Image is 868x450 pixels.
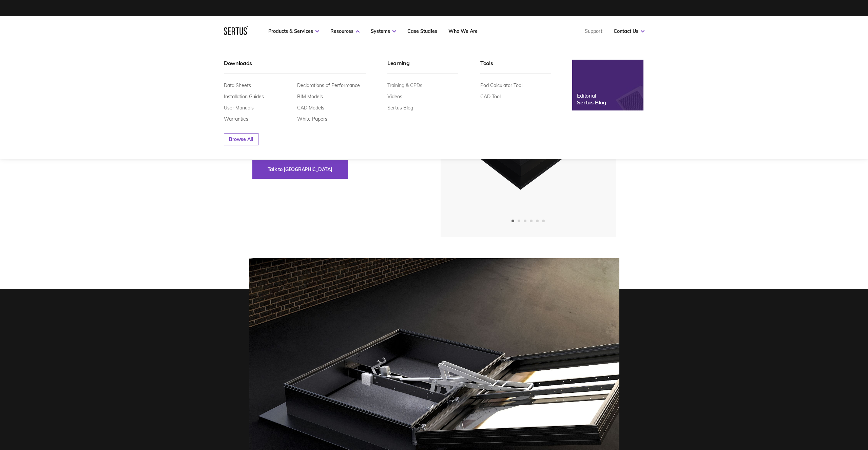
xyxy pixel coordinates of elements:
[585,28,602,34] a: Support
[387,94,402,100] a: Videos
[330,28,360,34] a: Resources
[387,105,413,111] a: Sertus Blog
[297,82,360,88] a: Declarations of Performance
[224,116,248,122] a: Warranties
[834,417,868,450] iframe: Chat Widget
[297,105,324,111] a: CAD Models
[530,220,533,222] span: Go to slide 4
[224,60,366,74] div: Downloads
[524,220,526,222] span: Go to slide 3
[518,220,520,222] span: Go to slide 2
[387,60,458,74] div: Learning
[542,220,545,222] span: Go to slide 6
[480,94,501,100] a: CAD Tool
[448,28,478,34] a: Who We Are
[577,93,606,99] div: Editorial
[297,116,327,122] a: White Papers
[224,82,251,88] a: Data Sheets
[387,82,422,88] a: Training & CPDs
[224,133,258,145] a: Browse All
[572,60,643,110] a: EditorialSertus Blog
[268,28,319,34] a: Products & Services
[224,94,264,100] a: Installation Guides
[536,220,539,222] span: Go to slide 5
[252,160,348,179] button: Talk to [GEOGRAPHIC_DATA]
[407,28,437,34] a: Case Studies
[297,94,323,100] a: BIM Models
[577,99,606,106] div: Sertus Blog
[480,60,551,74] div: Tools
[371,28,396,34] a: Systems
[480,82,522,88] a: Pod Calculator Tool
[614,28,644,34] a: Contact Us
[224,105,254,111] a: User Manuals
